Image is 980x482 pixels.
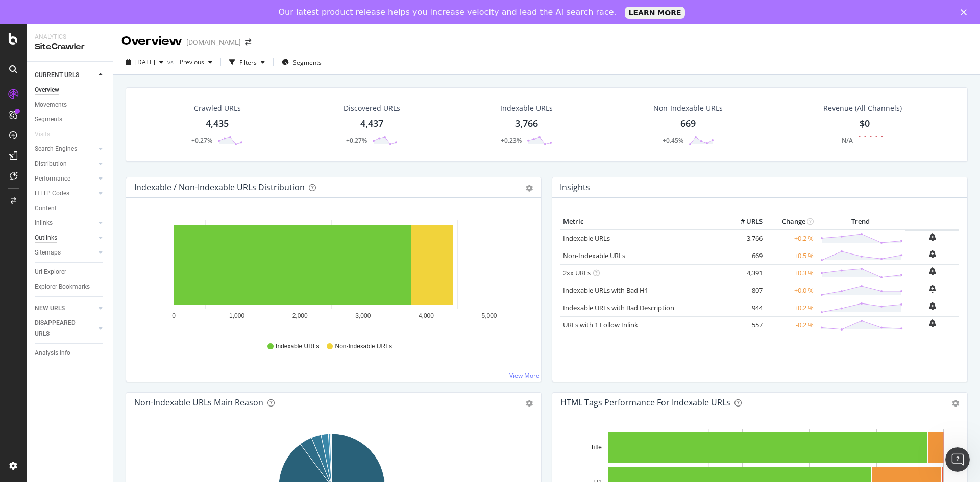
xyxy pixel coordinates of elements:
[765,247,816,264] td: +0.5 %
[35,233,95,243] a: Outlinks
[35,144,95,155] a: Search Engines
[134,182,305,192] div: Indexable / Non-Indexable URLs Distribution
[35,114,106,125] a: Segments
[929,285,936,293] div: bell-plus
[191,136,212,145] div: +0.27%
[563,303,674,312] a: Indexable URLs with Bad Description
[176,58,204,66] span: Previous
[765,316,816,334] td: -0.2 %
[35,303,95,314] a: NEW URLS
[206,117,229,131] div: 4,435
[35,114,62,125] div: Segments
[276,342,319,351] span: Indexable URLs
[293,58,322,67] span: Segments
[765,299,816,316] td: +0.2 %
[292,312,308,319] text: 2,000
[563,286,648,295] a: Indexable URLs with Bad H1
[560,181,590,194] h4: Insights
[121,33,182,50] div: Overview
[279,7,617,17] div: Our latest product release helps you increase velocity and lead the AI search race.
[186,37,241,47] div: [DOMAIN_NAME]
[134,397,263,408] div: Non-Indexable URLs Main Reason
[35,303,65,314] div: NEW URLS
[346,136,367,145] div: +0.27%
[35,188,95,199] a: HTTP Codes
[176,54,216,70] button: Previous
[961,9,971,15] div: Close
[724,247,765,264] td: 669
[625,7,685,19] a: LEARN MORE
[560,397,730,408] div: HTML Tags Performance for Indexable URLs
[563,234,610,243] a: Indexable URLs
[35,33,105,41] div: Analytics
[481,312,497,319] text: 5,000
[680,117,696,131] div: 669
[245,39,251,46] div: arrow-right-arrow-left
[419,312,434,319] text: 4,000
[929,267,936,275] div: bell-plus
[724,316,765,334] td: 557
[653,103,723,113] div: Non-Indexable URLs
[560,214,724,230] th: Metric
[35,173,95,184] a: Performance
[35,99,106,110] a: Movements
[35,85,59,95] div: Overview
[563,320,638,329] a: URLs with 1 Follow Inlink
[724,230,765,247] td: 3,766
[35,188,69,199] div: HTTP Codes
[765,230,816,247] td: +0.2 %
[35,218,95,229] a: Inlinks
[35,203,57,214] div: Content
[842,136,853,145] div: N/A
[35,129,50,140] div: Visits
[35,70,79,81] div: CURRENT URLS
[135,58,155,66] span: 2025 Aug. 15th
[35,173,70,184] div: Performance
[765,264,816,282] td: +0.3 %
[239,58,257,67] div: Filters
[929,250,936,258] div: bell-plus
[860,117,870,130] span: $0
[765,214,816,230] th: Change
[952,400,959,407] div: gear
[823,103,902,113] span: Revenue (All Channels)
[35,70,95,81] a: CURRENT URLS
[35,247,61,258] div: Sitemaps
[929,319,936,327] div: bell-plus
[35,233,57,243] div: Outlinks
[35,99,67,110] div: Movements
[591,444,602,451] text: Title
[35,282,106,292] a: Explorer Bookmarks
[526,185,533,192] div: gear
[225,54,269,70] button: Filters
[765,282,816,299] td: +0.0 %
[278,54,326,70] button: Segments
[229,312,244,319] text: 1,000
[526,400,533,407] div: gear
[167,58,176,66] span: vs
[563,268,591,277] a: 2xx URLs
[35,159,95,169] a: Distribution
[35,203,106,214] a: Content
[501,136,522,145] div: +0.23%
[35,85,106,95] a: Overview
[724,264,765,282] td: 4,391
[35,282,90,292] div: Explorer Bookmarks
[121,54,167,70] button: [DATE]
[35,247,95,258] a: Sitemaps
[134,214,529,333] svg: A chart.
[929,302,936,310] div: bell-plus
[35,348,70,359] div: Analysis Info
[344,103,400,113] div: Discovered URLs
[724,282,765,299] td: 807
[945,447,970,472] iframe: Intercom live chat
[663,136,683,145] div: +0.45%
[563,251,625,260] a: Non-Indexable URLs
[172,312,176,319] text: 0
[35,348,106,359] a: Analysis Info
[335,342,391,351] span: Non-Indexable URLs
[515,117,538,131] div: 3,766
[355,312,371,319] text: 3,000
[35,41,105,53] div: SiteCrawler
